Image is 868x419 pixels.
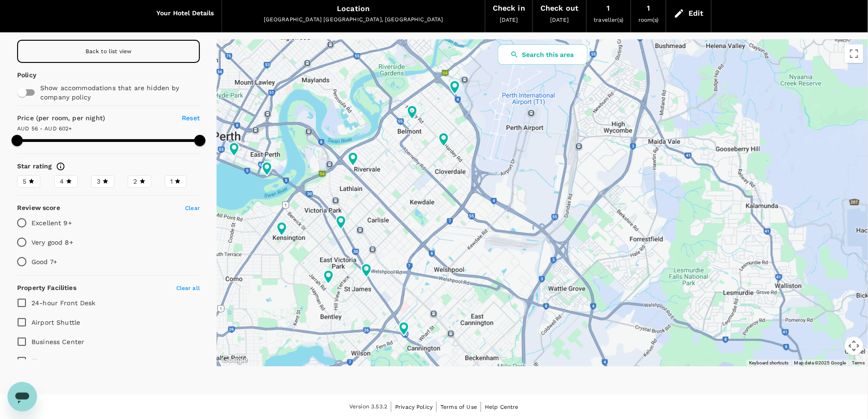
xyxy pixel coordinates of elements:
[845,337,863,355] button: Map camera controls
[176,285,200,291] span: Clear all
[794,360,846,365] span: Map data ©2025 Google
[852,360,865,365] a: Terms (opens in new tab)
[31,338,84,345] span: Business Center
[395,404,433,410] span: Privacy Policy
[31,319,80,326] span: Airport Shuttle
[31,238,73,247] p: Very good 8+
[170,177,173,186] span: 1
[485,404,519,410] span: Help Centre
[440,404,477,410] span: Terms of Use
[31,257,57,266] p: Good 7+
[185,205,200,211] span: Clear
[156,8,214,18] h6: Your Hotel Details
[17,40,200,63] a: Back to list view
[349,402,387,412] span: Version 3.53.2
[17,283,76,293] h6: Property Facilities
[749,360,789,366] button: Keyboard shortcuts
[229,15,477,25] div: [GEOGRAPHIC_DATA] [GEOGRAPHIC_DATA], [GEOGRAPHIC_DATA]
[17,125,72,132] span: AUD 56 - AUD 602+
[540,2,578,15] div: Check out
[31,218,72,228] p: Excellent 9+
[845,44,863,63] button: Toggle fullscreen view
[498,44,588,65] button: Search this area
[31,357,55,365] span: Fitness
[607,2,610,15] div: 1
[31,299,96,307] span: 24-hour Front Desk
[86,48,132,55] span: Back to list view
[40,83,185,102] p: Show accommodations that are hidden by company policy
[219,354,250,366] a: Open this area in Google Maps (opens a new window)
[485,402,519,412] a: Help Centre
[440,402,477,412] a: Terms of Use
[133,177,137,186] span: 2
[17,70,29,80] p: Policy
[493,2,525,15] div: Check in
[647,2,650,15] div: 1
[395,402,433,412] a: Privacy Policy
[500,17,518,23] span: [DATE]
[17,203,60,213] h6: Review score
[688,7,704,20] div: Edit
[60,177,64,186] span: 4
[7,382,37,412] iframe: Button to launch messaging window
[550,17,569,23] span: [DATE]
[639,17,658,23] span: room(s)
[337,2,370,15] div: Location
[23,177,26,186] span: 5
[17,161,52,172] h6: Star rating
[17,113,154,123] h6: Price (per room, per night)
[594,17,624,23] span: traveller(s)
[56,162,65,171] svg: Star ratings are awarded to properties to represent the quality of services, facilities, and amen...
[219,354,250,366] img: Google
[97,177,100,186] span: 3
[182,114,200,122] span: Reset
